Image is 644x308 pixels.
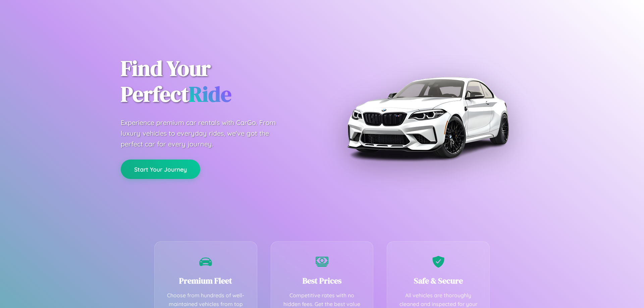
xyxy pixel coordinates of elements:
[344,34,512,201] img: Premium BMW car rental vehicle
[121,160,200,179] button: Start Your Journey
[189,79,231,109] span: Ride
[397,275,479,286] h3: Safe & Secure
[121,117,288,149] p: Experience premium car rentals with CarGo. From luxury vehicles to everyday rides, we've got the ...
[165,275,247,286] h3: Premium Fleet
[281,275,363,286] h3: Best Prices
[121,56,312,107] h1: Find Your Perfect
